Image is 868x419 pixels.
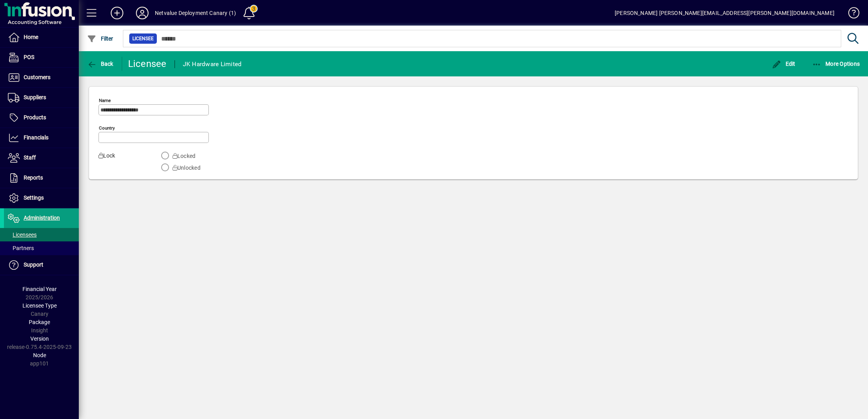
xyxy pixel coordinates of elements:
span: Licensees [8,232,37,238]
span: Financials [24,134,48,141]
span: POS [24,54,34,60]
button: Add [104,6,130,20]
button: Profile [130,6,155,20]
mat-label: Country [99,125,115,131]
span: More Options [812,61,860,67]
span: Home [24,34,38,40]
span: Customers [24,74,50,80]
button: Filter [85,32,115,46]
span: Products [24,114,46,121]
a: Products [4,108,79,128]
button: More Options [810,57,862,71]
span: Partners [8,245,34,251]
span: Back [87,61,113,67]
app-page-header-button: Back [79,57,122,71]
mat-label: Name [99,98,111,103]
div: Netvalue Deployment Canary (1) [155,7,236,19]
span: Reports [24,174,43,181]
label: Lock [93,152,143,172]
a: Reports [4,168,79,188]
a: Financials [4,128,79,148]
div: Licensee [128,57,167,70]
span: Edit [772,61,796,67]
a: Settings [4,188,79,208]
button: Back [85,57,115,71]
a: Licensees [4,228,79,241]
a: Customers [4,68,79,87]
div: JK Hardware Limited [183,58,242,70]
a: POS [4,48,79,67]
span: Package [29,319,50,325]
span: Version [30,336,49,342]
span: Licensee [132,35,154,43]
a: Home [4,28,79,47]
a: Knowledge Base [842,2,858,27]
span: Administration [24,215,60,221]
span: Filter [87,35,113,42]
span: Support [24,261,43,268]
div: [PERSON_NAME] [PERSON_NAME][EMAIL_ADDRESS][PERSON_NAME][DOMAIN_NAME] [615,7,835,19]
a: Suppliers [4,88,79,108]
a: Staff [4,148,79,168]
span: Node [33,352,46,358]
a: Partners [4,241,79,255]
span: Settings [24,195,44,201]
span: Licensee Type [22,302,57,309]
a: Support [4,255,79,275]
button: Edit [770,57,797,71]
span: Suppliers [24,94,46,100]
span: Staff [24,154,36,161]
span: Financial Year [22,286,57,292]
